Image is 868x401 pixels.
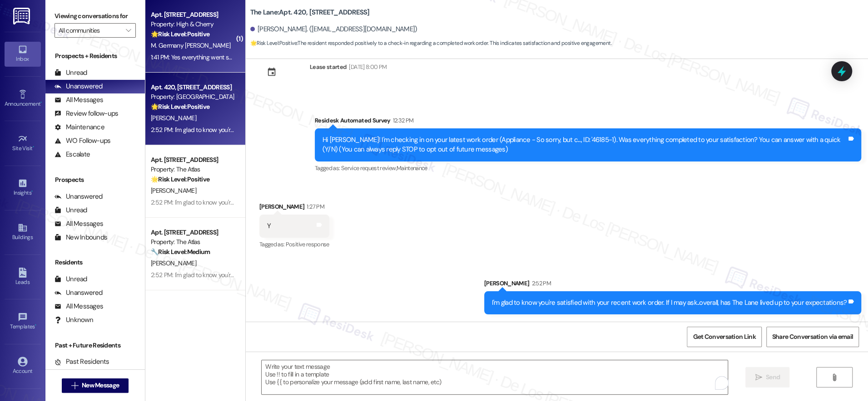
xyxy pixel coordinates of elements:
[529,279,551,288] div: 2:52 PM
[55,9,136,23] label: Viewing conversations for
[693,332,755,342] span: Get Conversation Link
[315,161,861,175] div: Tagged as:
[35,322,36,328] span: •
[151,30,209,38] strong: 🌟 Risk Level: Positive
[262,360,728,394] textarea: To enrich screen reader interactions, please activate Accessibility in Grammarly extension settings
[391,116,414,125] div: 12:32 PM
[5,42,41,66] a: Inbox
[687,327,761,347] button: Get Conversation Link
[755,374,762,381] i: 
[151,92,235,102] div: Property: [GEOGRAPHIC_DATA]
[55,192,103,201] div: Unanswered
[151,198,500,206] div: 2:52 PM: I'm glad to know you're satisfied with your recent work order. If I may ask..overall, ha...
[33,144,34,150] span: •
[267,221,271,231] div: Y
[151,237,235,247] div: Property: The Atlas
[492,298,847,308] div: I'm glad to know you're satisfied with your recent work order. If I may ask..overall, has The Lan...
[259,202,329,215] div: [PERSON_NAME]
[310,62,347,72] div: Lease started
[5,309,41,334] a: Templates •
[55,302,103,311] div: All Messages
[151,103,209,111] strong: 🌟 Risk Level: Positive
[55,274,87,284] div: Unread
[5,220,41,245] a: Buildings
[151,53,251,61] div: 1:41 PM: Yes everything went smoothly!
[151,271,500,279] div: 2:52 PM: I'm glad to know you're satisfied with your recent work order. If I may ask..overall, ha...
[151,248,210,256] strong: 🔧 Risk Level: Medium
[151,114,196,122] span: [PERSON_NAME]
[250,24,417,34] div: [PERSON_NAME]. ([EMAIL_ADDRESS][DOMAIN_NAME])
[55,233,107,242] div: New Inbounds
[151,20,235,29] div: Property: High & Cherry
[315,116,861,128] div: Residesk Automated Survey
[151,259,196,267] span: [PERSON_NAME]
[831,374,838,381] i: 
[151,126,500,134] div: 2:52 PM: I'm glad to know you're satisfied with your recent work order. If I may ask..overall, ha...
[151,186,196,195] span: [PERSON_NAME]
[151,83,235,92] div: Apt. 420, [STREET_ADDRESS]
[31,188,33,195] span: •
[347,62,387,72] div: [DATE] 8:00 PM
[484,279,861,291] div: [PERSON_NAME]
[5,176,41,200] a: Insights •
[151,175,209,183] strong: 🌟 Risk Level: Positive
[766,372,780,382] span: Send
[151,10,235,20] div: Apt. [STREET_ADDRESS]
[13,8,32,24] img: ResiDesk Logo
[55,95,103,105] div: All Messages
[151,155,235,165] div: Apt. [STREET_ADDRESS]
[82,381,119,390] span: New Message
[55,219,103,229] div: All Messages
[250,39,297,47] strong: 🌟 Risk Level: Positive
[45,175,145,185] div: Prospects
[250,8,370,17] b: The Lane: Apt. 420, [STREET_ADDRESS]
[71,382,78,389] i: 
[250,39,611,48] span: : The resident responded positively to a check-in regarding a completed work order. This indicate...
[151,165,235,174] div: Property: The Atlas
[55,109,118,118] div: Review follow-ups
[5,265,41,289] a: Leads
[766,327,859,347] button: Share Conversation via email
[40,99,42,106] span: •
[151,41,230,49] span: M. Germany [PERSON_NAME]
[151,228,235,237] div: Apt. [STREET_ADDRESS]
[126,27,131,34] i: 
[5,131,41,156] a: Site Visit •
[745,367,789,387] button: Send
[45,51,145,61] div: Prospects + Residents
[45,341,145,350] div: Past + Future Residents
[341,164,397,172] span: Service request review ,
[59,23,121,38] input: All communities
[55,288,103,298] div: Unanswered
[55,122,104,132] div: Maintenance
[55,150,90,159] div: Escalate
[55,68,87,78] div: Unread
[55,82,103,91] div: Unanswered
[55,205,87,215] div: Unread
[397,164,427,172] span: Maintenance
[772,332,853,342] span: Share Conversation via email
[5,354,41,378] a: Account
[304,202,324,211] div: 1:27 PM
[55,357,109,367] div: Past Residents
[55,136,110,146] div: WO Follow-ups
[259,238,329,251] div: Tagged as:
[286,240,329,248] span: Positive response
[322,135,847,155] div: Hi [PERSON_NAME]! I'm checking in on your latest work order (Appliance - So sorry, but c..., ID: ...
[55,315,93,325] div: Unknown
[62,378,129,393] button: New Message
[45,258,145,267] div: Residents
